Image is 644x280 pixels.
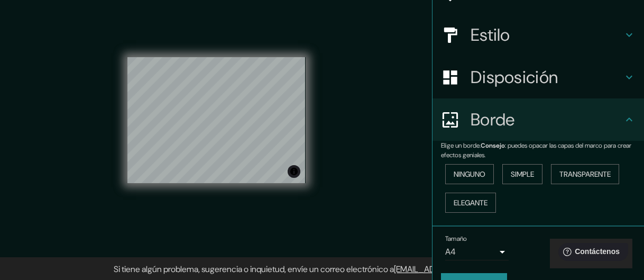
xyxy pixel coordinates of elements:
[441,141,481,150] font: Elige un borde.
[288,165,300,178] button: Activar o desactivar atribución
[445,164,494,184] button: Ninguno
[445,243,509,260] div: A4
[127,57,306,183] canvas: Mapa
[433,98,644,141] div: Borde
[511,169,534,179] font: Simple
[471,24,510,46] font: Estilo
[471,109,515,131] font: Borde
[114,264,394,275] font: Si tiene algún problema, sugerencia o inquietud, envíe un correo electrónico a
[441,141,631,159] font: : puedes opacar las capas del marco para crear efectos geniales.
[445,234,467,243] font: Tamaño
[550,239,632,268] iframe: Lanzador de widgets de ayuda
[481,141,505,150] font: Consejo
[551,164,619,184] button: Transparente
[454,169,485,179] font: Ninguno
[559,169,611,179] font: Transparente
[433,14,644,56] div: Estilo
[471,66,558,88] font: Disposición
[433,56,644,98] div: Disposición
[445,193,496,213] button: Elegante
[394,264,525,275] a: [EMAIL_ADDRESS][DOMAIN_NAME]
[445,246,456,257] font: A4
[454,198,487,207] font: Elegante
[502,164,542,184] button: Simple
